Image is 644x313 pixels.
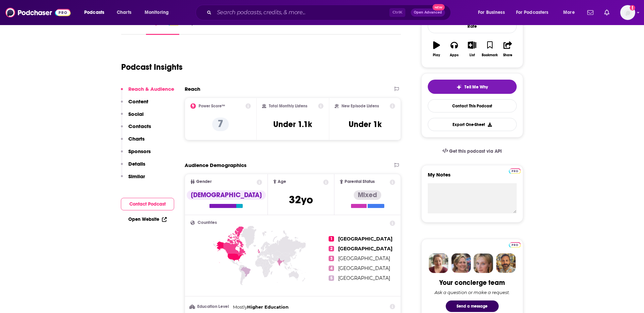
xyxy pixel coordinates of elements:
[509,242,521,248] img: Podchaser Pro
[630,5,635,11] svg: Add a profile image
[329,246,334,251] span: 2
[185,162,246,168] h2: Audience Demographics
[128,123,151,129] p: Contacts
[121,111,144,123] button: Social
[433,53,440,57] div: Play
[503,53,512,57] div: Share
[329,236,334,242] span: 1
[602,7,612,18] a: Show notifications dropdown
[247,304,289,310] span: Higher Education
[414,11,442,14] span: Open Advanced
[620,5,635,20] button: Show profile menu
[509,168,521,174] img: Podchaser Pro
[121,98,148,111] button: Content
[269,104,307,108] h2: Total Monthly Listens
[190,305,230,309] h3: Education Level
[411,8,445,17] button: Open AdvancedNew
[470,53,475,57] div: List
[128,148,151,154] p: Sponsors
[121,123,151,135] button: Contacts
[121,161,145,173] button: Details
[307,19,323,35] a: Similar
[260,19,277,35] a: Credits
[212,118,229,131] p: 7
[198,221,217,225] span: Countries
[329,256,334,261] span: 3
[620,5,635,20] img: User Profile
[563,8,575,17] span: More
[289,193,313,206] span: 32 yo
[349,119,382,129] h3: Under 1k
[428,118,517,131] button: Export One-Sheet
[273,119,312,129] h3: Under 1.1k
[128,98,148,105] p: Content
[338,265,390,271] span: [GEOGRAPHIC_DATA]
[620,5,635,20] span: Logged in as WE_Broadcast1
[464,84,488,90] span: Tell Me Why
[231,19,250,35] a: Reviews
[128,111,144,117] p: Social
[446,300,499,312] button: Send a message
[456,84,462,90] img: tell me why sparkle
[509,167,521,174] a: Pro website
[558,7,583,18] button: open menu
[199,104,225,108] h2: Power Score™
[202,5,457,20] div: Search podcasts, credits, & more...
[121,19,136,35] a: About
[121,135,145,148] button: Charts
[478,8,505,17] span: For Business
[439,278,505,287] div: Your concierge team
[79,7,113,18] button: open menu
[214,7,389,18] input: Search podcasts, credits, & more...
[428,99,517,112] a: Contact This Podcast
[474,253,493,273] img: Jules Profile
[512,7,558,18] button: open menu
[509,241,521,248] a: Pro website
[84,8,104,17] span: Podcasts
[473,7,513,18] button: open menu
[196,180,211,184] span: Gender
[128,173,145,180] p: Similar
[121,148,151,161] button: Sponsors
[338,255,390,262] span: [GEOGRAPHIC_DATA]
[189,19,221,35] a: Episodes49
[345,180,375,184] span: Parental Status
[140,7,178,18] button: open menu
[128,161,145,167] p: Details
[278,180,286,184] span: Age
[287,19,297,35] a: Lists
[121,173,145,186] button: Similar
[329,275,334,281] span: 5
[146,19,180,35] a: InsightsPodchaser Pro
[329,266,334,271] span: 4
[5,6,71,19] a: Podchaser - Follow, Share and Rate Podcasts
[451,253,471,273] img: Barbara Profile
[433,4,445,11] span: New
[516,8,549,17] span: For Podcasters
[437,143,508,160] a: Get this podcast via API
[435,290,510,295] div: Ask a question or make a request.
[117,8,131,17] span: Charts
[449,148,502,154] span: Get this podcast via API
[496,253,516,273] img: Jon Profile
[185,86,200,92] h2: Reach
[428,19,517,33] div: Rate
[187,190,266,200] div: [DEMOGRAPHIC_DATA]
[338,275,390,281] span: [GEOGRAPHIC_DATA]
[428,37,445,61] button: Play
[338,236,392,242] span: [GEOGRAPHIC_DATA]
[428,171,517,183] label: My Notes
[121,198,174,210] button: Contact Podcast
[338,246,392,252] span: [GEOGRAPHIC_DATA]
[499,37,516,61] button: Share
[145,8,169,17] span: Monitoring
[445,37,463,61] button: Apps
[585,7,596,18] a: Show notifications dropdown
[354,190,381,200] div: Mixed
[128,135,145,142] p: Charts
[481,37,499,61] button: Bookmark
[121,86,174,98] button: Reach & Audience
[429,253,448,273] img: Sydney Profile
[128,86,174,92] p: Reach & Audience
[233,304,247,310] span: Mostly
